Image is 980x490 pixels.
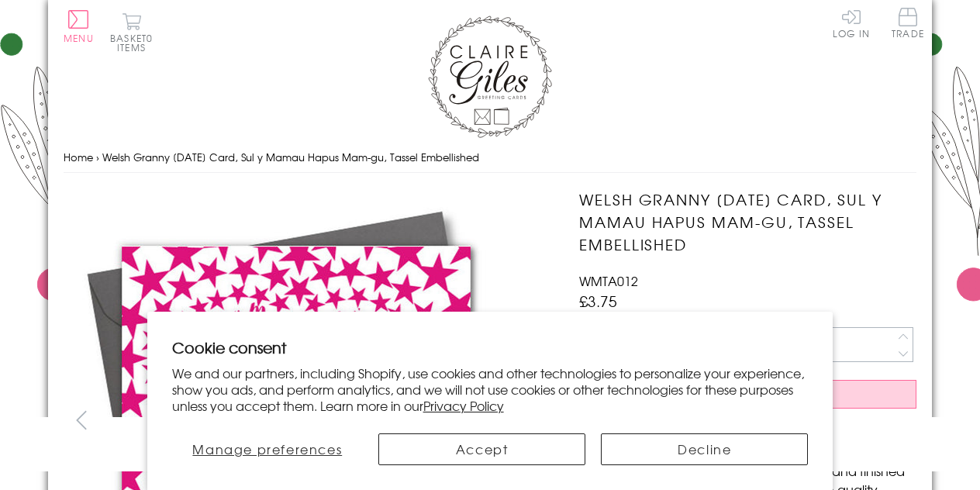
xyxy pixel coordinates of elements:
a: Log In [833,8,870,38]
button: Manage preferences [172,433,363,465]
a: Trade [892,8,924,41]
img: Claire Giles Greetings Cards [428,16,552,138]
span: Menu [64,31,94,45]
h2: Cookie consent [172,336,809,358]
nav: breadcrumbs [64,142,916,174]
button: Accept [378,433,585,465]
span: 0 items [117,31,153,54]
span: Trade [892,8,924,38]
button: Menu [64,10,94,43]
p: We and our partners, including Shopify, use cookies and other technologies to personalize your ex... [172,365,809,413]
span: › [96,150,99,164]
h1: Welsh Granny [DATE] Card, Sul y Mamau Hapus Mam-gu, Tassel Embellished [579,188,916,255]
span: £3.75 [579,290,617,312]
a: Privacy Policy [423,396,504,415]
button: prev [64,402,98,437]
span: Manage preferences [192,440,342,458]
button: Basket0 items [110,12,153,52]
button: Decline [601,433,808,465]
a: Home [64,150,93,164]
span: WMTA012 [579,271,638,290]
span: Welsh Granny [DATE] Card, Sul y Mamau Hapus Mam-gu, Tassel Embellished [102,150,479,164]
